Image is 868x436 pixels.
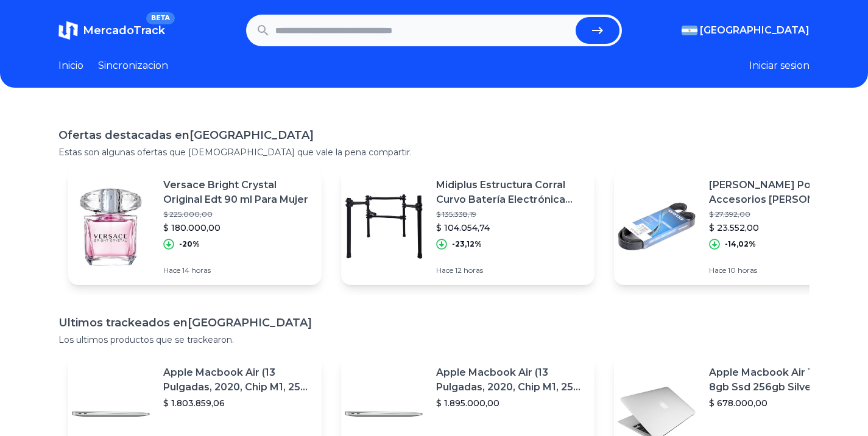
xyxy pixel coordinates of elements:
p: Estas son algunas ofertas que [DEMOGRAPHIC_DATA] que vale la pena compartir. [58,146,810,158]
h1: Ofertas destacadas en [GEOGRAPHIC_DATA] [58,127,810,144]
p: Versace Bright Crystal Original Edt 90 ml Para Mujer [163,178,312,207]
p: $ 678.000,00 [709,397,858,409]
img: Argentina [682,26,697,35]
p: $ 1.803.859,06 [163,397,312,409]
p: -14,02% [725,239,756,249]
p: $ 225.000,00 [163,209,312,219]
p: $ 104.054,74 [436,222,585,234]
a: MercadoTrackBETA [58,21,165,40]
p: Los ultimos productos que se trackearon. [58,334,810,346]
span: BETA [146,12,175,24]
img: Featured image [614,184,699,269]
span: MercadoTrack [83,24,165,37]
h1: Ultimos trackeados en [GEOGRAPHIC_DATA] [58,314,810,331]
span: [GEOGRAPHIC_DATA] [700,23,810,38]
p: $ 180.000,00 [163,222,312,234]
p: $ 1.895.000,00 [436,397,585,409]
p: $ 135.338,19 [436,209,585,219]
p: Midiplus Estructura Corral Curvo Batería Electrónica [PERSON_NAME] [436,178,585,207]
p: $ 27.392,00 [709,209,858,219]
a: Sincronizacion [98,58,168,73]
img: Featured image [341,184,426,269]
p: -23,12% [452,239,482,249]
button: Iniciar sesion [749,58,810,73]
a: Featured imageVersace Bright Crystal Original Edt 90 ml Para Mujer$ 225.000,00$ 180.000,00-20%Hac... [68,168,322,285]
p: -20% [179,239,200,249]
p: Apple Macbook Air 13 Core I5 8gb Ssd 256gb Silver [709,365,858,395]
p: Apple Macbook Air (13 Pulgadas, 2020, Chip M1, 256 Gb De Ssd, 8 Gb De Ram) - Plata [163,365,312,395]
button: [GEOGRAPHIC_DATA] [682,23,810,38]
p: Apple Macbook Air (13 Pulgadas, 2020, Chip M1, 256 Gb De Ssd, 8 Gb De Ram) - Plata [436,365,585,395]
p: Hace 14 horas [163,265,312,275]
a: Inicio [58,58,83,73]
p: Hace 12 horas [436,265,585,275]
a: Featured imageMidiplus Estructura Corral Curvo Batería Electrónica [PERSON_NAME]$ 135.338,19$ 104... [341,168,595,285]
p: [PERSON_NAME] Poly V Accesorios [PERSON_NAME] Fiesta Ka Ecosport [709,178,858,207]
img: Featured image [68,184,153,269]
a: Featured image[PERSON_NAME] Poly V Accesorios [PERSON_NAME] Fiesta Ka Ecosport$ 27.392,00$ 23.552... [614,168,867,285]
img: MercadoTrack [58,21,78,40]
p: Hace 10 horas [709,265,858,275]
p: $ 23.552,00 [709,222,858,234]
